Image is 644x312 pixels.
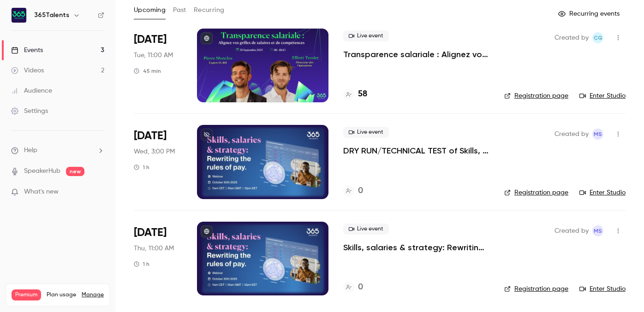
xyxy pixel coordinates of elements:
span: Help [24,146,37,155]
a: Registration page [504,91,568,100]
div: Events [11,46,43,55]
span: Live event [343,127,389,138]
span: Wed, 3:00 PM [134,147,175,156]
span: MS [594,225,602,236]
span: CG [594,32,602,43]
span: Maria Salazar [592,225,603,236]
span: Created by [555,225,589,236]
a: DRY RUN/TECHNICAL TEST of Skills, salaries & strategy: Rewriting the rules of pay [343,145,489,156]
a: 0 [343,281,363,294]
a: 58 [343,88,367,100]
span: [DATE] [134,225,167,240]
a: Registration page [504,188,568,197]
span: MS [594,129,602,140]
span: Tue, 11:00 AM [134,51,173,60]
div: Settings [11,106,48,116]
iframe: Noticeable Trigger [93,188,104,196]
a: Enter Studio [579,91,626,100]
span: Live event [343,224,389,235]
span: Created by [555,129,589,140]
h4: 58 [358,88,367,100]
span: Premium [12,289,41,300]
div: 45 min [134,67,161,75]
div: Oct 29 Wed, 3:00 PM (Europe/Paris) [134,125,182,199]
span: Created by [555,32,589,43]
div: Videos [11,66,44,75]
a: Skills, salaries & strategy: Rewriting the rules of pay [343,242,489,253]
div: Sep 30 Tue, 11:00 AM (Europe/Paris) [134,29,182,102]
span: Live event [343,30,389,41]
span: [DATE] [134,32,167,47]
a: SpeakerHub [24,166,60,176]
span: Cynthia Garcia [592,32,603,43]
img: 365Talents [12,8,26,23]
a: Manage [82,291,104,299]
button: Past [173,3,186,18]
span: Plan usage [47,291,76,299]
span: What's new [24,187,59,197]
span: new [66,167,84,176]
div: 1 h [134,164,149,171]
span: Maria Salazar [592,129,603,140]
span: Thu, 11:00 AM [134,244,174,253]
a: Enter Studio [579,284,626,294]
div: Audience [11,86,52,95]
h4: 0 [358,281,363,294]
li: help-dropdown-opener [11,146,104,155]
span: [DATE] [134,129,167,143]
button: Recurring events [554,6,626,21]
button: Upcoming [134,3,166,18]
a: Registration page [504,284,568,294]
a: Enter Studio [579,188,626,197]
a: Transparence salariale : Alignez vos grilles de salaires et de compétences [343,49,489,60]
div: 1 h [134,260,149,268]
div: Oct 30 Thu, 11:00 AM (Europe/Paris) [134,222,182,295]
h4: 0 [358,185,363,197]
h6: 365Talents [34,11,69,20]
button: Recurring [194,3,225,18]
a: 0 [343,185,363,197]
